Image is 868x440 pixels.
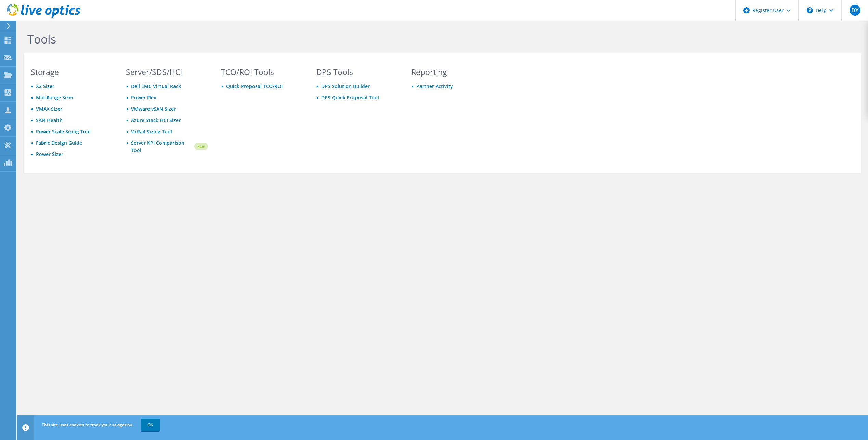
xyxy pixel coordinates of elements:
a: Server KPI Comparison Tool [131,139,193,154]
h3: Reporting [411,68,493,76]
img: new-badge.svg [193,138,208,155]
a: VxRail Sizing Tool [131,128,172,135]
a: Power Flex [131,94,156,101]
h3: Storage [31,68,113,76]
h3: Server/SDS/HCI [126,68,208,76]
a: OK [141,419,160,431]
h1: Tools [27,32,489,46]
svg: \n [807,7,813,13]
h3: TCO/ROI Tools [221,68,303,76]
span: This site uses cookies to track your navigation. [42,422,133,428]
a: SAN Health [36,117,63,123]
h3: DPS Tools [316,68,398,76]
a: Azure Stack HCI Sizer [131,117,181,123]
a: Fabric Design Guide [36,139,82,146]
a: Mid-Range Sizer [36,94,74,101]
span: DY [850,5,860,16]
a: Partner Activity [416,83,453,89]
a: DPS Quick Proposal Tool [321,94,379,101]
a: Power Sizer [36,151,63,157]
a: VMAX Sizer [36,106,62,112]
a: Dell EMC Virtual Rack [131,83,181,89]
a: DPS Solution Builder [321,83,370,89]
a: Power Scale Sizing Tool [36,128,91,135]
a: VMware vSAN Sizer [131,106,176,112]
a: X2 Sizer [36,83,54,89]
a: Quick Proposal TCO/ROI [226,83,283,89]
